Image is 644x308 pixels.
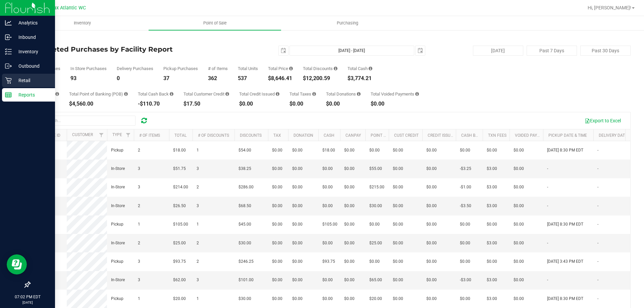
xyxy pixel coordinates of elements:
span: Pickup [111,296,123,302]
span: $30.00 [238,296,251,302]
span: Pickup [111,221,123,228]
span: $0.00 [344,147,355,153]
span: 3 [197,203,199,209]
p: Analytics [12,19,52,27]
span: $0.00 [292,258,303,265]
span: $0.00 [460,258,470,265]
span: $0.00 [393,277,403,283]
span: $0.00 [272,221,282,228]
span: - [597,221,598,228]
a: Delivery Date [599,133,627,138]
span: $0.00 [514,184,524,190]
span: $0.00 [393,240,403,246]
div: $0.00 [289,101,316,107]
div: Total Cash [347,66,372,71]
span: $286.00 [238,184,254,190]
span: $0.00 [426,240,437,246]
span: - [547,277,548,283]
input: Search... [35,116,136,126]
i: Sum of the successful, non-voided payments using account credit for all purchases in the date range. [225,92,229,96]
span: $0.00 [322,166,333,172]
span: $0.00 [460,221,470,228]
span: 3 [138,277,140,283]
inline-svg: Retail [5,77,12,84]
span: $0.00 [344,166,355,172]
span: $0.00 [426,277,437,283]
span: Inventory [65,20,100,26]
span: $0.00 [393,166,403,172]
span: $0.00 [292,184,303,190]
span: $38.25 [238,166,251,172]
p: Inventory [12,48,52,56]
span: - [547,240,548,246]
span: $0.00 [514,147,524,153]
div: Total Taxes [289,92,316,96]
i: Sum of all account credit issued for all refunds from returned purchases in the date range. [276,92,279,96]
span: Purchasing [328,20,367,26]
span: $0.00 [322,240,333,246]
span: $0.00 [292,277,303,283]
span: $20.00 [173,296,186,302]
span: $0.00 [460,147,470,153]
span: - [597,258,598,265]
div: $17.50 [183,101,229,107]
span: $54.00 [238,147,251,153]
div: 93 [70,76,107,81]
div: $3,774.21 [347,76,372,81]
span: $0.00 [272,166,282,172]
span: 2 [138,147,140,153]
span: $215.00 [369,184,384,190]
i: Sum of the successful, non-voided CanPay payment transactions for all purchases in the date range. [55,92,59,96]
span: $0.00 [344,203,355,209]
i: Sum of all round-up-to-next-dollar total price adjustments for all purchases in the date range. [357,92,361,96]
span: $0.00 [393,203,403,209]
span: select [416,46,425,55]
p: Outbound [12,62,52,70]
span: $0.00 [460,296,470,302]
a: Credit Issued [428,133,455,138]
span: $3.00 [487,203,497,209]
span: $0.00 [487,258,497,265]
div: $12,200.59 [303,76,337,81]
span: - [597,240,598,246]
button: Export to Excel [580,115,625,126]
span: $68.50 [238,203,251,209]
span: $62.00 [173,277,186,283]
span: $0.00 [426,296,437,302]
span: $0.00 [514,277,524,283]
button: Past 30 Days [580,46,631,56]
inline-svg: Inbound [5,34,12,41]
i: Sum of the total taxes for all purchases in the date range. [312,92,316,96]
a: Pickup Date & Time [548,133,587,138]
a: Voided Payment [515,133,548,138]
span: $25.00 [369,240,382,246]
div: $4,560.00 [69,101,128,107]
div: 37 [163,76,198,81]
span: $55.00 [369,166,382,172]
div: Total Customer Credit [183,92,229,96]
span: $246.25 [238,258,254,265]
a: Cash Back [461,133,483,138]
inline-svg: Reports [5,91,12,98]
span: $0.00 [369,258,380,265]
span: 1 [197,221,199,228]
span: $0.00 [272,184,282,190]
div: Total Units [238,66,258,71]
span: $0.00 [369,147,380,153]
p: Reports [12,91,52,99]
span: $0.00 [393,184,403,190]
span: - [597,277,598,283]
div: # of Items [208,66,228,71]
div: $0.00 [239,101,279,107]
span: $0.00 [487,221,497,228]
span: $0.00 [426,184,437,190]
span: - [597,296,598,302]
i: Sum of the total prices of all purchases in the date range. [289,66,293,71]
button: Past 7 Days [527,46,577,56]
span: 2 [197,184,199,190]
span: Hi, [PERSON_NAME]! [588,5,631,10]
div: Total Donations [326,92,361,96]
span: $51.75 [173,166,186,172]
span: - [597,147,598,153]
span: -$3.50 [460,203,471,209]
